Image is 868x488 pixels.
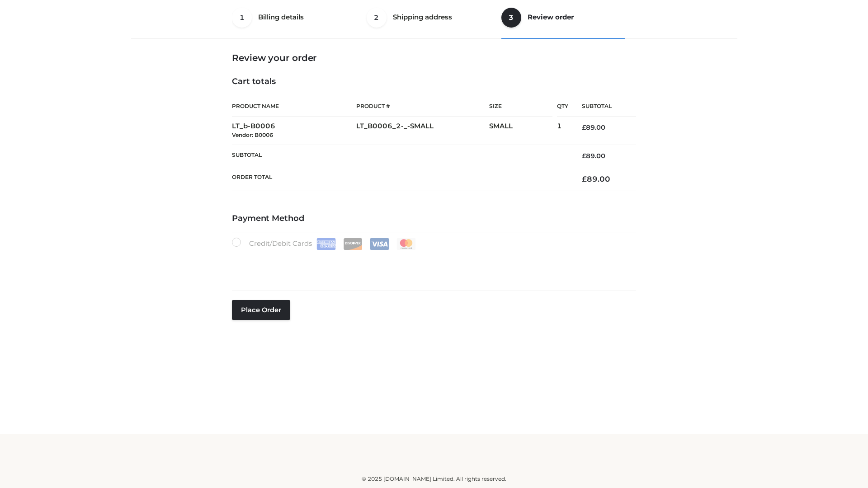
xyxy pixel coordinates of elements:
h3: Review your order [232,52,636,63]
td: LT_b-B0006 [232,117,356,145]
h4: Payment Method [232,214,636,224]
img: Mastercard [396,238,416,250]
img: Discover [343,238,363,250]
button: Place order [232,300,290,320]
span: £ [582,174,587,183]
td: LT_B0006_2-_-SMALL [356,117,489,145]
th: Qty [557,96,568,117]
div: © 2025 [DOMAIN_NAME] Limited. All rights reserved. [134,474,734,483]
iframe: Secure payment input frame [230,248,634,281]
th: Subtotal [232,145,568,167]
img: Amex [316,238,336,250]
th: Product Name [232,96,356,117]
th: Product # [356,96,489,117]
small: Vendor: B0006 [232,131,273,138]
bdi: 89.00 [582,152,605,160]
bdi: 89.00 [582,123,605,131]
span: £ [582,123,586,131]
td: 1 [557,117,568,145]
label: Credit/Debit Cards [232,238,417,250]
bdi: 89.00 [582,174,610,183]
th: Order Total [232,167,568,191]
span: £ [582,152,586,160]
th: Subtotal [568,96,636,117]
h4: Cart totals [232,77,636,87]
img: Visa [370,238,389,250]
td: SMALL [489,117,557,145]
th: Size [489,96,552,117]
